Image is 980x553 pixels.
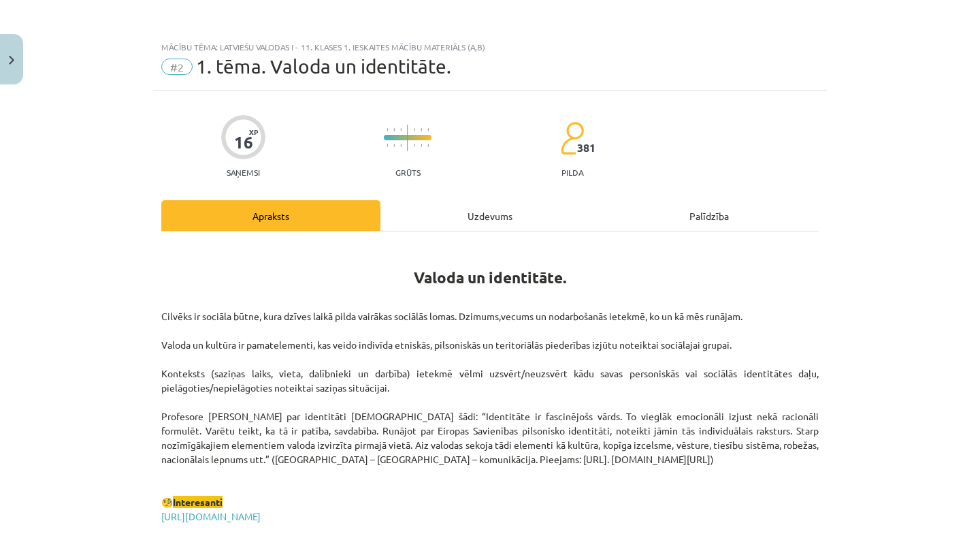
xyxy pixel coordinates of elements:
[395,168,421,177] p: Grūts
[387,144,388,147] img: icon-short-line-57e1e144782c952c97e751825c79c345078a6d821885a25fce030b3d8c18986b.svg
[196,55,451,78] span: 1. tēma. Valoda un identitāte.
[414,268,567,287] b: Valoda un identitāte.
[427,144,429,147] img: icon-short-line-57e1e144782c952c97e751825c79c345078a6d821885a25fce030b3d8c18986b.svg
[561,168,583,177] p: pilda
[414,128,415,131] img: icon-short-line-57e1e144782c952c97e751825c79c345078a6d821885a25fce030b3d8c18986b.svg
[577,142,595,154] span: 381
[400,128,402,131] img: icon-short-line-57e1e144782c952c97e751825c79c345078a6d821885a25fce030b3d8c18986b.svg
[161,42,819,52] div: Mācību tēma: Latviešu valodas i - 11. klases 1. ieskaites mācību materiāls (a,b)
[234,133,253,152] div: 16
[421,144,422,147] img: icon-short-line-57e1e144782c952c97e751825c79c345078a6d821885a25fce030b3d8c18986b.svg
[249,128,258,136] span: XP
[427,128,429,131] img: icon-short-line-57e1e144782c952c97e751825c79c345078a6d821885a25fce030b3d8c18986b.svg
[600,200,819,231] div: Palīdzība
[9,56,14,65] img: icon-close-lesson-0947bae3869378f0d4975bcd49f059093ad1ed9edebbc8119c70593378902aed.svg
[400,144,402,147] img: icon-short-line-57e1e144782c952c97e751825c79c345078a6d821885a25fce030b3d8c18986b.svg
[393,144,395,147] img: icon-short-line-57e1e144782c952c97e751825c79c345078a6d821885a25fce030b3d8c18986b.svg
[161,510,261,522] a: [URL][DOMAIN_NAME]
[161,200,380,231] div: Apraksts
[387,128,388,131] img: icon-short-line-57e1e144782c952c97e751825c79c345078a6d821885a25fce030b3d8c18986b.svg
[414,144,415,147] img: icon-short-line-57e1e144782c952c97e751825c79c345078a6d821885a25fce030b3d8c18986b.svg
[173,496,223,508] span: Interesanti
[393,128,395,131] img: icon-short-line-57e1e144782c952c97e751825c79c345078a6d821885a25fce030b3d8c18986b.svg
[221,168,265,177] p: Saņemsi
[380,200,600,231] div: Uzdevums
[161,59,193,75] span: #2
[407,125,408,151] img: icon-long-line-d9ea69661e0d244f92f715978eff75569469978d946b2353a9bb055b3ed8787d.svg
[560,121,584,155] img: students-c634bb4e5e11cddfef0936a35e636f08e4e9abd3cc4e673bd6f9a4125e45ecb1.svg
[421,128,422,131] img: icon-short-line-57e1e144782c952c97e751825c79c345078a6d821885a25fce030b3d8c18986b.svg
